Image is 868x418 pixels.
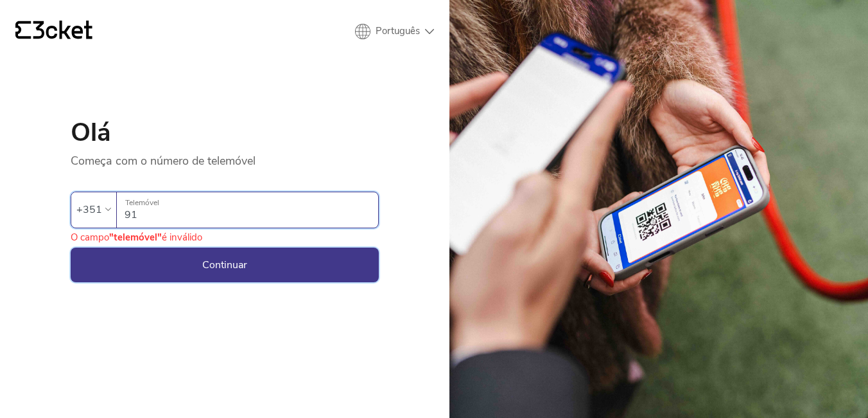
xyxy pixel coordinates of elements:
b: "telemóvel" [109,231,162,244]
p: Começa com o número de telemóvel [71,145,379,168]
div: O campo é inválido [71,231,202,244]
g: {' '} [15,21,31,39]
a: {' '} [15,21,92,42]
input: Telemóvel [125,192,378,228]
button: Continuar [71,248,379,282]
h1: Olá [71,120,379,145]
label: Telemóvel [117,192,378,214]
div: +351 [76,200,102,219]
